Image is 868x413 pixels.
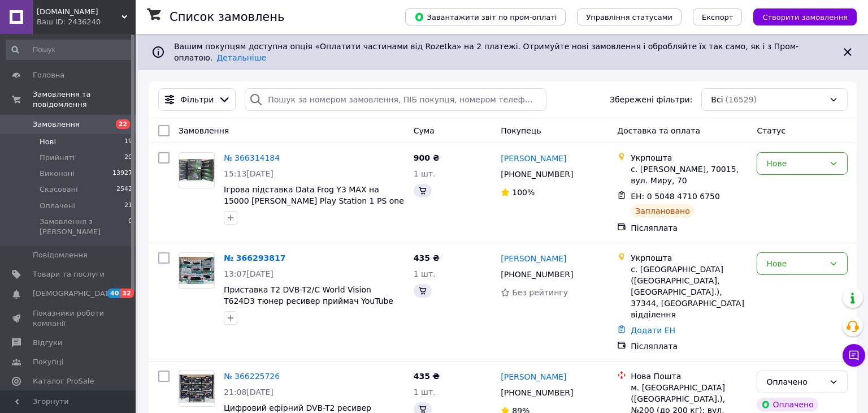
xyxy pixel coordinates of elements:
[216,53,266,62] a: Детальніше
[414,372,440,381] span: 435 ₴
[128,217,132,237] span: 0
[726,95,757,104] span: (16529)
[224,253,285,263] a: № 366293817
[766,376,824,388] div: Оплачено
[501,371,566,382] a: [PERSON_NAME]
[116,184,132,195] span: 2542
[414,12,557,22] span: Завантажити звіт по пром-оплаті
[33,289,116,299] span: [DEMOGRAPHIC_DATA]
[631,252,748,264] div: Укрпошта
[414,269,436,278] span: 1 шт.
[124,201,132,211] span: 21
[631,371,748,382] div: Нова Пошта
[631,192,720,201] span: ЕН: 0 5048 4710 6750
[112,169,132,179] span: 13927
[179,257,214,284] img: Фото товару
[405,8,566,25] button: Завантажити звіт по пром-оплаті
[40,217,128,237] span: Замовлення з [PERSON_NAME]
[414,153,440,162] span: 900 ₴
[631,204,695,218] div: Заплановано
[40,201,75,211] span: Оплачені
[180,94,214,105] span: Фільтри
[33,376,94,386] span: Каталог ProSale
[116,119,130,129] span: 22
[40,153,75,163] span: Прийняті
[610,94,692,105] span: Збережені фільтри:
[174,42,798,62] span: Вашим покупцям доступна опція «Оплатити частинами від Rozetka» на 2 платежі. Отримуйте нові замов...
[179,252,215,289] a: Фото товару
[742,12,857,21] a: Створити замовлення
[33,338,62,348] span: Відгуки
[224,372,280,381] a: № 366225726
[33,308,105,329] span: Показники роботи компанії
[498,166,575,182] div: [PHONE_NUMBER]
[179,159,214,182] img: Фото товару
[711,94,723,105] span: Всі
[37,7,121,17] span: lpx.com.ua
[33,119,80,130] span: Замовлення
[37,17,136,27] div: Ваш ID: 2436240
[179,152,215,188] a: Фото товару
[617,126,700,135] span: Доставка та оплата
[40,137,56,147] span: Нові
[224,285,393,317] a: Приставка Т2 DVB-T2/C World Vision T624D3 тюнер ресивер приймач YouTube IPTV MeGoGo процесор H.264
[766,157,824,170] div: Нове
[179,375,214,403] img: Фото товару
[414,126,435,135] span: Cума
[693,8,743,25] button: Експорт
[33,357,63,367] span: Покупці
[224,269,274,278] span: 13:07[DATE]
[124,137,132,147] span: 19
[501,253,566,264] a: [PERSON_NAME]
[170,10,284,24] h1: Список замовлень
[631,326,675,335] a: Додати ЕН
[843,344,865,367] button: Чат з покупцем
[179,371,215,407] a: Фото товару
[33,89,136,110] span: Замовлення та повідомлення
[414,253,440,263] span: 435 ₴
[498,266,575,282] div: [PHONE_NUMBER]
[766,257,824,270] div: Нове
[631,164,748,186] div: с. [PERSON_NAME], 70015, вул. Миру, 70
[224,388,274,397] span: 21:08[DATE]
[512,188,535,197] span: 100%
[586,13,672,21] span: Управління статусами
[6,40,133,60] input: Пошук
[631,264,748,320] div: с. [GEOGRAPHIC_DATA] ([GEOGRAPHIC_DATA], [GEOGRAPHIC_DATA].), 37344, [GEOGRAPHIC_DATA] відділення
[702,13,734,21] span: Експорт
[498,385,575,401] div: [PHONE_NUMBER]
[577,8,682,25] button: Управління статусами
[753,8,857,25] button: Створити замовлення
[631,222,748,234] div: Післяплата
[631,152,748,164] div: Укрпошта
[414,388,436,397] span: 1 шт.
[120,289,133,298] span: 32
[40,169,75,179] span: Виконані
[762,13,848,21] span: Створити замовлення
[414,169,436,178] span: 1 шт.
[501,126,541,135] span: Покупець
[33,250,88,260] span: Повідомлення
[757,126,785,135] span: Статус
[224,169,274,178] span: 15:13[DATE]
[501,153,566,164] a: [PERSON_NAME]
[33,269,105,279] span: Товари та послуги
[245,88,546,111] input: Пошук за номером замовлення, ПІБ покупця, номером телефону, Email, номером накладної
[40,184,78,195] span: Скасовані
[757,398,818,411] div: Оплачено
[224,185,404,217] a: Ігрова підставка Data Frog Y3 MAX на 15000 [PERSON_NAME] Play Station 1 PS one Dendy Sega Mega Dr...
[179,126,229,135] span: Замовлення
[33,70,64,80] span: Головна
[107,289,120,298] span: 40
[631,341,748,352] div: Післяплата
[124,153,132,163] span: 20
[224,153,280,162] a: № 366314184
[512,288,568,297] span: Без рейтингу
